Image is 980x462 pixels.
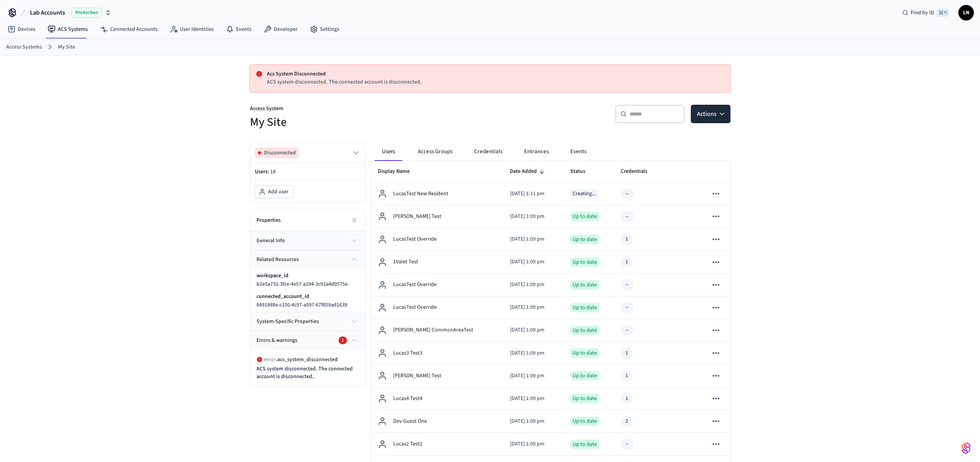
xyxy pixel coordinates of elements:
a: My Site [58,43,75,51]
div: 1 [625,349,628,357]
button: related resources [250,250,365,269]
p: LucasTest Override [393,281,437,289]
p: Dev Guest One [393,417,427,425]
span: system-specific properties [256,318,319,326]
p: ACS system disconnected. The connected account is disconnected. [256,365,359,380]
a: Events [220,22,258,36]
span: . acs_system_disconnected [276,356,338,363]
div: -- [625,326,629,334]
p: Acs System Disconnected [267,70,724,78]
button: Errors & warnings1 [250,331,365,350]
div: -- [625,213,629,221]
p: [DATE] 1:09 pm [510,349,558,357]
p: error [264,356,338,363]
span: Credentials [621,166,657,177]
div: 1 [625,372,628,380]
span: 6491888e-c150-4c97-a597-67f859ad1639 [256,301,347,309]
span: Display Name [378,166,420,177]
div: Up to date [570,394,599,403]
span: general info [256,237,285,245]
span: Add user [268,188,288,196]
p: [DATE] 1:09 pm [510,417,558,425]
h5: My Site [250,114,486,130]
div: Up to date [570,280,599,290]
span: Errors & warnings [256,336,297,345]
span: Find by ID [911,9,934,17]
span: Production [71,8,102,18]
div: Up to date [570,303,599,312]
p: Lucas3 Test3 [393,349,422,357]
div: Up to date [570,212,599,221]
p: [PERSON_NAME] CommonAreaTest [393,326,473,334]
p: ACS system disconnected. The connected account is disconnected. [267,78,724,86]
div: Find by ID⌘ K [896,6,955,20]
p: [DATE] 1:11 pm [510,190,558,198]
a: Connected Accounts [94,22,164,36]
p: [DATE] 1:09 pm [510,303,558,311]
p: workspace_id [256,272,288,280]
div: -- [625,440,629,448]
p: [DATE] 1:09 pm [510,395,558,403]
button: Disconnected [255,147,360,158]
div: 1 [625,395,628,403]
p: Users: [255,168,360,176]
button: Actions [691,105,730,123]
p: [DATE] 1:09 pm [510,372,558,380]
a: ACS Systems [42,22,94,36]
a: Devices [2,22,42,36]
button: Events [564,142,593,161]
p: [DATE] 1:09 pm [510,440,558,448]
button: LN [958,5,974,20]
div: Up to date [570,440,599,449]
p: LucasTest New Resident [393,190,448,198]
button: system-specific properties [250,312,365,331]
div: Up to date [570,235,599,244]
div: 1 [625,258,628,266]
p: [DATE] 1:09 pm [510,235,558,243]
span: b2e5a732-3fce-4e57-a294-3c92a4d0575e [256,280,348,288]
div: -- [625,281,629,289]
p: [DATE] 1:09 pm [510,281,558,289]
div: -- [625,303,629,311]
p: connected_account_id [256,293,309,300]
h2: Properties [256,216,281,224]
img: SeamLogoGradient.69752ec5.svg [962,442,971,454]
button: general info [250,231,365,250]
span: Status [570,166,595,177]
div: Up to date [570,371,599,380]
span: Date Added [510,166,547,177]
p: Lucas2 Test2 [393,440,422,448]
span: related resources [256,256,299,264]
button: Users [375,142,402,161]
a: Developer [258,22,304,36]
span: Lab Accounts [30,8,65,17]
p: LucasTest Override [393,235,437,243]
span: 18 [270,168,276,176]
div: 2 [625,417,628,425]
div: Creating... [570,189,598,198]
div: Errors & warnings1 [250,350,365,387]
p: [PERSON_NAME] Test [393,372,441,380]
p: LucasTest Override [393,303,437,311]
span: LN [959,6,973,20]
button: Credentials [468,142,509,161]
a: Settings [304,22,345,36]
p: [DATE] 1:09 pm [510,326,558,334]
div: Up to date [570,326,599,335]
span: ⌘ K [936,9,949,17]
a: Access Systems [6,43,42,51]
p: Lucas4 Test4 [393,395,422,403]
p: [DATE] 1:09 pm [510,258,558,266]
p: [PERSON_NAME] Test [393,213,441,221]
button: Add user [255,186,293,198]
a: User Identities [164,22,220,36]
div: Up to date [570,258,599,267]
div: Up to date [570,348,599,358]
p: Access System [250,105,486,114]
div: -- [625,190,629,198]
div: 1 [338,336,347,344]
div: 1 [625,235,628,243]
p: 1Valet Test [393,258,418,266]
div: related resources [250,269,365,312]
div: Up to date [570,417,599,426]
